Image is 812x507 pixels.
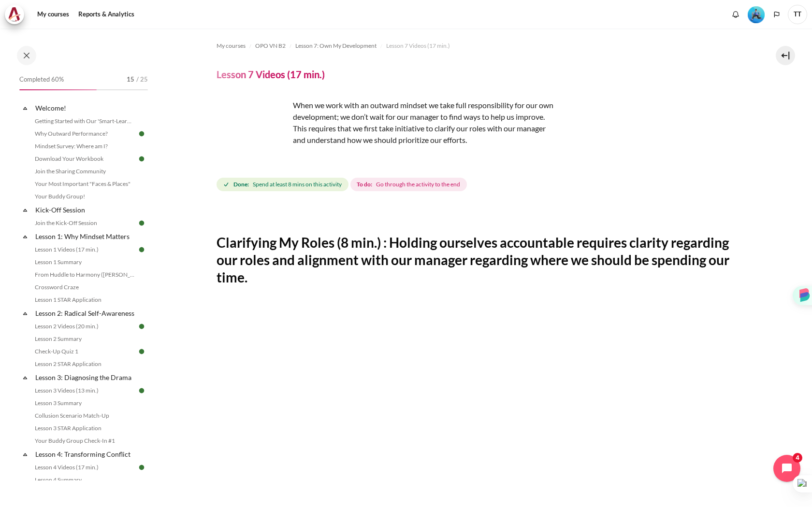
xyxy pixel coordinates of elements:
a: Lesson 2 STAR Application [32,358,137,370]
a: Mindset Survey: Where am I? [32,141,137,152]
a: Check-Up Quiz 1 [32,346,137,357]
a: Welcome! [34,101,137,114]
a: Join the Sharing Community [32,166,137,177]
img: Done [137,322,146,331]
img: Done [137,245,146,254]
span: Lesson 7 Videos (17 min.) [386,42,450,50]
a: Lesson 1: Why Mindset Matters [34,230,137,243]
span: 15 [127,75,134,84]
a: Crossword Craze [32,282,137,293]
a: Your Buddy Group! [32,191,137,202]
strong: To do: [357,180,372,189]
a: Collusion Scenario Match-Up [32,410,137,422]
a: Your Most Important "Faces & Places" [32,178,137,190]
a: OPO VN B2 [255,40,286,52]
span: My courses [217,42,246,50]
a: Lesson 7: Own My Development [295,40,377,52]
div: Level #3 [748,5,765,23]
div: Completion requirements for Lesson 7 Videos (17 min.) [217,176,469,193]
a: Lesson 3: Diagnosing the Drama [34,371,137,384]
img: efg [217,99,289,172]
a: Lesson 1 STAR Application [32,294,137,306]
a: Download Your Workbook [32,153,137,165]
a: Getting Started with Our 'Smart-Learning' Platform [32,115,137,127]
div: 60% [19,89,97,90]
img: Done [137,155,146,163]
span: Spend at least 8 mins on this activity [253,180,342,189]
a: Lesson 2 Videos (20 min.) [32,321,137,332]
a: Lesson 4 Summary [32,474,137,486]
span: Collapse [20,103,30,113]
a: Lesson 1 Summary [32,256,137,268]
span: Collapse [20,373,30,382]
span: OPO VN B2 [255,42,286,50]
a: Your Buddy Group Check-In #1 [32,435,137,447]
a: Lesson 3 Videos (13 min.) [32,385,137,396]
a: Kick-Off Session [34,203,137,216]
a: Join the Kick-Off Session [32,217,137,229]
a: Lesson 3 STAR Application [32,422,137,434]
div: Show notification window with no new notifications [728,7,743,22]
a: Lesson 2: Radical Self-Awareness [34,307,137,320]
span: Collapse [20,309,30,318]
a: Lesson 4 Videos (17 min.) [32,462,137,473]
a: User menu [788,5,807,24]
span: Lesson 7: Own My Development [295,42,377,50]
a: Level #3 [744,5,768,23]
img: Level #3 [748,6,765,23]
a: Reports & Analytics [75,5,138,24]
img: Done [137,219,146,227]
img: Done [137,129,146,138]
span: TT [788,5,807,24]
button: Languages [769,7,784,22]
a: My courses [34,5,72,24]
span: Collapse [20,450,30,459]
span: Go through the activity to the end [376,180,460,189]
span: Collapse [20,232,30,241]
h2: Clarifying My Roles (8 min.) : Holding ourselves accountable requires clarity regarding our roles... [217,234,743,286]
a: My courses [217,40,246,52]
img: Architeck [8,7,21,22]
strong: Done: [233,180,249,189]
img: Done [137,463,146,472]
span: / 25 [136,75,148,84]
img: Done [137,347,146,356]
a: Lesson 4: Transforming Conflict [34,448,137,461]
a: Lesson 7 Videos (17 min.) [386,40,450,52]
a: Lesson 2 Summary [32,333,137,345]
span: Completed 60% [19,75,64,84]
a: Why Outward Performance? [32,128,137,140]
h4: Lesson 7 Videos (17 min.) [217,68,325,81]
a: From Huddle to Harmony ([PERSON_NAME]'s Story) [32,269,137,281]
span: Collapse [20,205,30,215]
a: Lesson 1 Videos (17 min.) [32,244,137,255]
p: When we work with an outward mindset we take full responsibility for our own development; we don’... [217,99,555,146]
nav: Navigation bar [217,38,743,54]
a: Lesson 3 Summary [32,397,137,409]
a: Architeck Architeck [5,5,29,24]
img: Done [137,386,146,395]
